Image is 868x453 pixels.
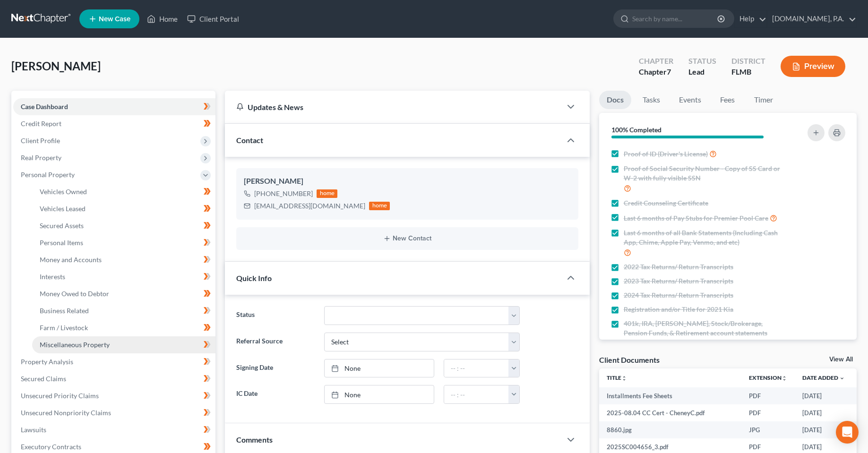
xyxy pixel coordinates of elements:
a: Home [142,10,182,27]
span: Money and Accounts [40,256,102,264]
span: Unsecured Priority Claims [21,392,99,400]
span: Real Property [21,154,61,162]
input: Search by name... [632,10,719,27]
td: PDF [741,404,795,421]
input: -- : -- [444,385,509,403]
a: Unsecured Priority Claims [13,387,215,404]
a: Tasks [635,91,668,109]
span: Quick Info [236,274,272,282]
td: [DATE] [795,421,852,438]
span: Last 6 months of all Bank Statements (Including Cash App, Chime, Apple Pay, Venmo, and etc) [624,228,784,247]
span: Personal Property [21,171,75,179]
td: JPG [741,421,795,438]
span: Unsecured Nonpriority Claims [21,409,111,417]
a: None [325,359,434,377]
span: Client Profile [21,137,60,145]
span: 2022 Tax Returns/ Return Transcripts [624,262,733,272]
span: New Case [99,16,130,23]
span: Credit Report [21,120,61,128]
span: Farm / Livestock [40,324,88,332]
span: Proof of ID (Driver's License) [624,149,708,159]
a: Money Owed to Debtor [32,285,215,302]
a: Secured Assets [32,217,215,234]
label: IC Date [232,385,319,404]
div: [PHONE_NUMBER] [254,189,313,198]
label: Status [232,306,319,325]
a: Timer [747,91,781,109]
div: Chapter [639,56,673,67]
a: Personal Items [32,234,215,251]
span: Registration and/or Title for 2021 Kia [624,305,733,314]
a: [DOMAIN_NAME], P.A. [767,10,856,27]
a: Events [671,91,709,109]
span: Vehicles Owned [40,188,87,196]
span: Last 6 months of Pay Stubs for Premier Pool Care [624,214,768,223]
span: Credit Counseling Certificate [624,198,708,208]
span: 2024 Tax Returns/ Return Transcripts [624,291,733,300]
a: Credit Report [13,115,215,132]
a: None [325,385,434,403]
a: Client Portal [182,10,244,27]
span: Interests [40,273,65,281]
div: District [731,56,765,67]
button: New Contact [244,235,570,242]
input: -- : -- [444,359,509,377]
div: home [317,189,337,198]
a: Vehicles Leased [32,200,215,217]
td: 8860.jpg [599,421,741,438]
div: [PERSON_NAME] [244,176,570,187]
span: Case Dashboard [21,103,68,111]
a: Property Analysis [13,353,215,370]
a: Secured Claims [13,370,215,387]
button: Preview [781,56,845,77]
span: Contact [236,136,263,145]
div: Chapter [639,67,673,77]
a: Date Added expand_more [802,374,845,381]
td: Installments Fee Sheets [599,387,741,404]
span: Business Related [40,307,89,315]
a: Titleunfold_more [607,374,627,381]
a: Extensionunfold_more [749,374,787,381]
a: Docs [599,91,631,109]
div: Client Documents [599,355,660,365]
a: Interests [32,268,215,285]
i: unfold_more [782,376,787,381]
span: Personal Items [40,239,83,247]
a: Help [735,10,766,27]
span: 7 [667,67,671,76]
span: Secured Assets [40,222,84,230]
span: Property Analysis [21,358,73,366]
div: Status [688,56,716,67]
a: View All [829,356,853,363]
div: Lead [688,67,716,77]
div: Open Intercom Messenger [836,421,859,444]
span: [PERSON_NAME] [11,59,101,73]
a: Business Related [32,302,215,319]
div: home [369,202,390,210]
a: Vehicles Owned [32,183,215,200]
i: unfold_more [621,376,627,381]
a: Fees [713,91,743,109]
td: 2025-08.04 CC Cert - CheneyC.pdf [599,404,741,421]
span: Lawsuits [21,426,46,434]
span: Proof of Social Security Number - Copy of SS Card or W-2 with fully visible SSN [624,164,784,183]
td: [DATE] [795,404,852,421]
strong: 100% Completed [611,126,662,134]
span: Vehicles Leased [40,205,86,213]
a: Money and Accounts [32,251,215,268]
label: Signing Date [232,359,319,378]
i: expand_more [839,376,845,381]
a: Lawsuits [13,421,215,438]
span: Money Owed to Debtor [40,290,109,298]
span: Executory Contracts [21,443,81,451]
label: Referral Source [232,333,319,351]
a: Miscellaneous Property [32,336,215,353]
span: Comments [236,435,273,444]
div: FLMB [731,67,765,77]
a: Case Dashboard [13,98,215,115]
div: Updates & News [236,102,550,112]
span: Miscellaneous Property [40,341,110,349]
a: Unsecured Nonpriority Claims [13,404,215,421]
a: Farm / Livestock [32,319,215,336]
td: [DATE] [795,387,852,404]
